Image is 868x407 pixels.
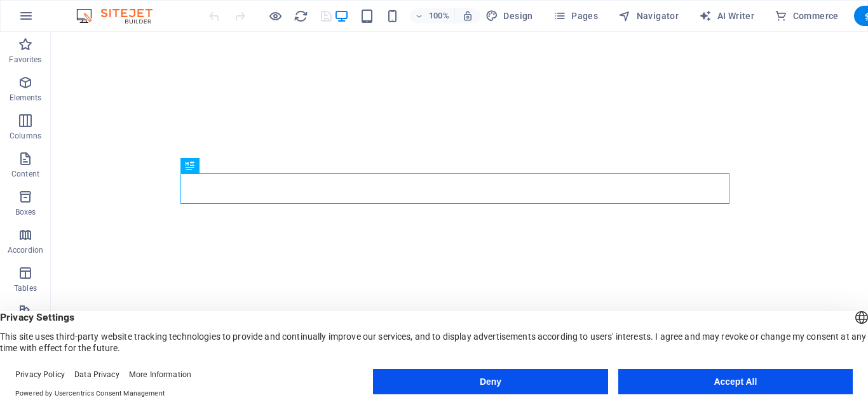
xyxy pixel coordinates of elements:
[613,6,684,26] button: Navigator
[553,10,598,22] span: Pages
[410,8,455,23] button: 100%
[14,283,37,293] p: Tables
[694,6,759,26] button: AI Writer
[775,10,839,22] span: Commerce
[15,207,36,217] p: Boxes
[618,10,679,22] span: Navigator
[548,6,603,26] button: Pages
[73,8,168,23] img: Editor Logo
[699,10,754,22] span: AI Writer
[11,169,39,179] p: Content
[10,131,41,141] p: Columns
[9,55,41,65] p: Favorites
[770,6,844,26] button: Commerce
[480,6,538,26] button: Design
[485,10,533,22] span: Design
[294,9,308,23] i: Reload page
[429,8,449,23] h6: 100%
[480,6,538,26] div: Design (Ctrl+Alt+Y)
[268,8,283,23] button: Click here to leave preview mode and continue editing
[8,245,43,255] p: Accordion
[10,93,42,103] p: Elements
[293,8,308,23] button: reload
[462,10,473,22] i: On resize automatically adjust zoom level to fit chosen device.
